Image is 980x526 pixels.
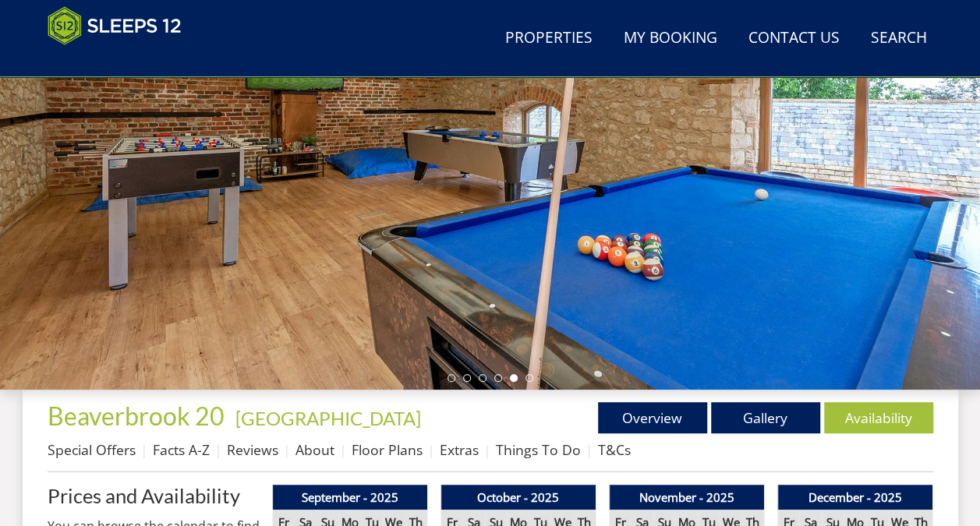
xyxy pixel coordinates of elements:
[777,485,932,510] th: December - 2025
[229,407,421,429] span: -
[40,55,203,68] iframe: Customer reviews powered by Trustpilot
[496,440,581,459] a: Things To Do
[153,440,210,459] a: Facts A-Z
[352,440,423,459] a: Floor Plans
[295,440,334,459] a: About
[617,21,724,56] a: My Booking
[48,401,229,431] a: Beaverbrook 20
[598,402,707,433] a: Overview
[824,402,933,433] a: Availability
[272,485,427,510] th: September - 2025
[48,401,225,431] span: Beaverbrook 20
[609,485,764,510] th: November - 2025
[48,440,136,459] a: Special Offers
[48,485,260,507] a: Prices and Availability
[598,440,631,459] a: T&Cs
[742,21,846,56] a: Contact Us
[499,21,599,56] a: Properties
[440,440,479,459] a: Extras
[48,6,182,45] img: Sleeps 12
[440,485,596,510] th: October - 2025
[235,407,421,429] a: [GEOGRAPHIC_DATA]
[865,21,933,56] a: Search
[227,440,278,459] a: Reviews
[711,402,820,433] a: Gallery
